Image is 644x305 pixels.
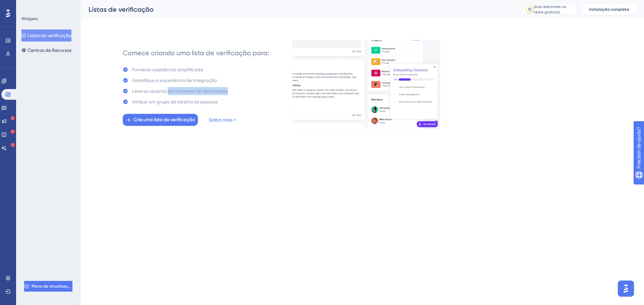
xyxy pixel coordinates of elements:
[589,7,629,12] font: Instalação completa
[21,16,38,21] font: Widgets
[32,284,73,289] font: Plano de atualização
[132,67,203,72] font: Fornecer assistência simplificada
[133,117,195,123] font: Crie uma lista de verificação
[209,116,236,124] a: Saiba mais >
[16,3,58,8] font: Precisar de ajuda?
[534,4,566,14] font: dias restantes no teste gratuito
[123,114,198,126] button: Crie uma lista de verificação
[292,40,440,129] img: e28e67207451d1beac2d0b01ddd05b56.gif
[132,78,217,83] font: Gamifique a experiência de integração
[28,48,71,53] font: Centros de Recursos
[89,5,154,13] font: Listas de verificação
[528,7,531,12] font: 12
[209,117,236,123] font: Saiba mais >
[616,279,636,299] iframe: Iniciador do Assistente de IA do UserGuiding
[123,49,269,57] font: Comece criando uma lista de verificação para:
[21,29,71,42] button: Listas de verificação
[28,33,71,38] font: Listas de verificação
[21,44,71,56] button: Centros de Recursos
[132,99,218,104] font: Atribuir um grupo de tarefas às pessoas
[24,281,72,292] button: Plano de atualização
[132,88,228,94] font: Leve os usuários ao momento de descoberta
[582,4,636,15] button: Instalação completa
